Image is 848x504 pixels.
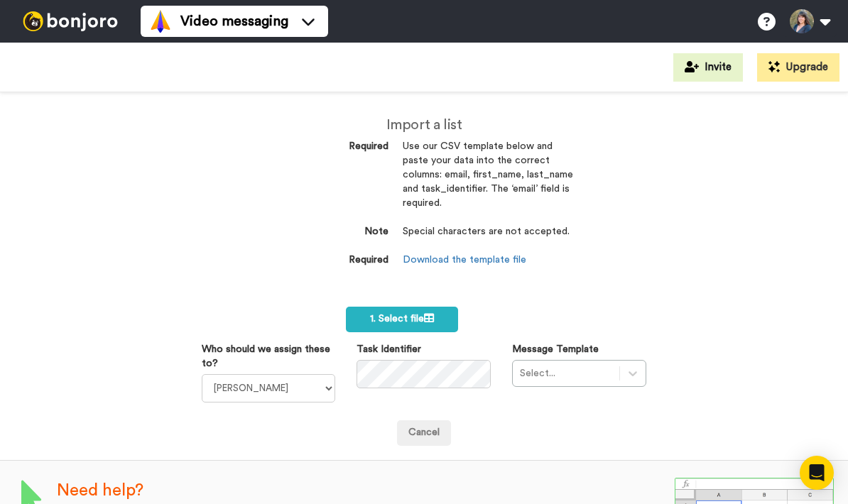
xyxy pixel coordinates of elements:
[275,225,388,239] dt: Note
[403,225,573,253] dd: Special characters are not accepted.
[800,456,834,490] div: Open Intercom Messenger
[403,255,526,265] a: Download the template file
[403,140,573,225] dd: Use our CSV template below and paste your data into the correct columns: email, first_name, last_...
[180,11,288,31] span: Video messaging
[673,53,743,82] button: Invite
[512,342,599,356] label: Message Template
[275,140,388,154] dt: Required
[57,478,675,503] div: Need help?
[357,342,421,356] label: Task Identifier
[149,10,172,33] img: vm-color.svg
[757,53,839,82] button: Upgrade
[275,117,573,133] h2: Import a list
[275,253,388,268] dt: Required
[202,342,336,371] label: Who should we assign these to?
[397,420,451,446] a: Cancel
[17,11,124,31] img: bj-logo-header-white.svg
[370,314,434,324] span: 1. Select file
